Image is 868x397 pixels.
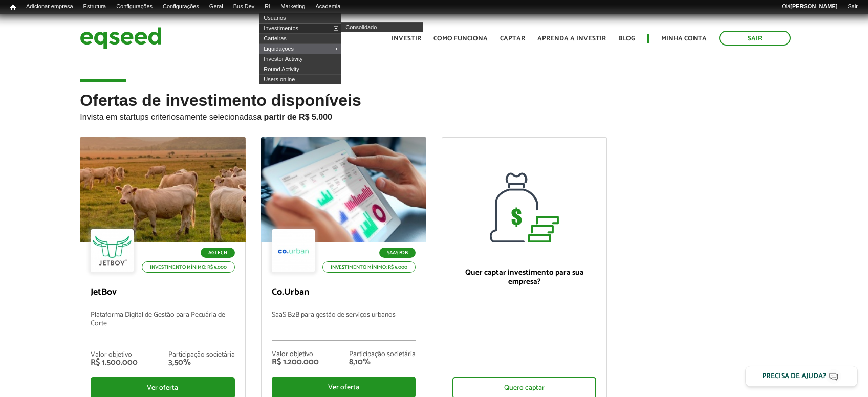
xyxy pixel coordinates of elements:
[168,359,235,367] div: 3,50%
[272,311,416,341] p: SaaS B2B para gestão de serviços urbanos
[80,92,788,137] h2: Ofertas de investimento disponíveis
[259,13,341,23] a: Usuários
[272,358,319,366] div: R$ 1.200.000
[80,25,162,52] img: EqSeed
[452,268,596,286] p: Quer captar investimento para sua empresa?
[842,3,863,11] a: Sair
[257,113,332,121] strong: a partir de R$ 5.000
[776,3,842,11] a: Olá[PERSON_NAME]
[204,3,228,11] a: Geral
[310,3,345,11] a: Academia
[379,248,416,258] p: SaaS B2B
[21,3,78,11] a: Adicionar empresa
[618,35,635,42] a: Blog
[661,35,707,42] a: Minha conta
[322,261,416,273] p: Investimento mínimo: R$ 5.000
[228,3,260,11] a: Bus Dev
[91,351,138,359] div: Valor objetivo
[10,4,16,11] span: Início
[91,359,138,367] div: R$ 1.500.000
[349,351,416,358] div: Participação societária
[80,109,788,122] p: Invista em startups criteriosamente selecionadas
[259,3,275,11] a: RI
[275,3,310,11] a: Marketing
[272,351,319,358] div: Valor objetivo
[5,3,21,12] a: Início
[500,35,525,42] a: Captar
[78,3,112,11] a: Estrutura
[142,261,235,273] p: Investimento mínimo: R$ 5.000
[392,35,421,42] a: Investir
[272,287,416,298] p: Co.Urban
[719,31,791,46] a: Sair
[537,35,606,42] a: Aprenda a investir
[433,35,488,42] a: Como funciona
[168,351,235,359] div: Participação societária
[158,3,204,11] a: Configurações
[349,358,416,366] div: 8,10%
[91,311,234,341] p: Plataforma Digital de Gestão para Pecuária de Corte
[91,287,234,298] p: JetBov
[790,3,837,9] strong: [PERSON_NAME]
[111,3,158,11] a: Configurações
[201,248,235,258] p: Agtech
